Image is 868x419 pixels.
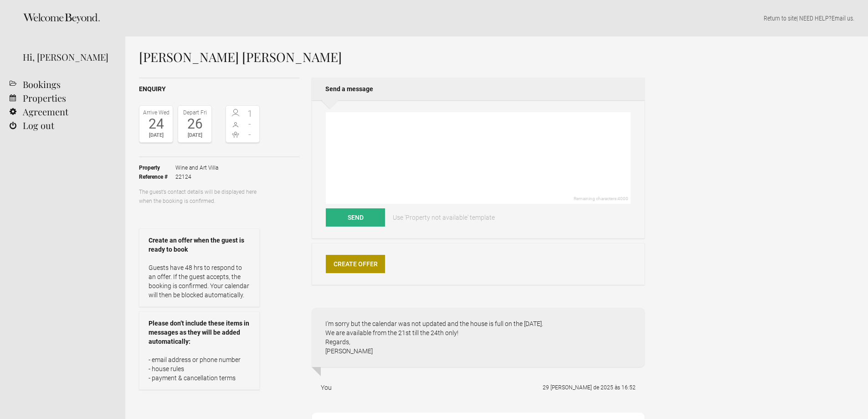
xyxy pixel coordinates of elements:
[321,383,332,392] div: You
[139,187,260,206] p: The guest’s contact details will be displayed here when the booking is confirmed.
[142,117,170,131] div: 24
[312,308,645,367] div: I'm sorry but the calendar was not updated and the house is full on the [DATE]. We are available ...
[243,119,257,129] span: -
[149,263,250,300] p: Guests have 48 hrs to respond to an offer. If the guest accepts, the booking is confirmed. Your c...
[180,117,209,131] div: 26
[326,208,385,227] button: Send
[243,109,257,118] span: 1
[142,108,170,117] div: Arrive Wed
[149,319,250,346] strong: Please don’t include these items in messages as they will be added automatically:
[149,355,250,383] p: - email address or phone number - house rules - payment & cancellation terms
[312,78,645,100] h2: Send a message
[832,15,853,22] a: Email us
[139,84,299,94] h2: Enquiry
[139,163,175,172] strong: Property
[180,131,209,140] div: [DATE]
[175,172,218,181] span: 22124
[764,15,796,22] a: Return to site
[386,208,501,227] a: Use 'Property not available' template
[180,108,209,117] div: Depart Fri
[326,255,385,273] a: Create Offer
[139,172,175,181] strong: Reference #
[139,14,854,23] p: | NEED HELP? .
[175,163,218,172] span: Wine and Art Villa
[543,384,636,391] flynt-date-display: 29 [PERSON_NAME] de 2025 às 16:52
[149,236,250,254] strong: Create an offer when the guest is ready to book
[142,131,170,140] div: [DATE]
[243,130,257,139] span: -
[23,50,112,64] div: Hi, [PERSON_NAME]
[139,50,645,64] h1: [PERSON_NAME] [PERSON_NAME]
